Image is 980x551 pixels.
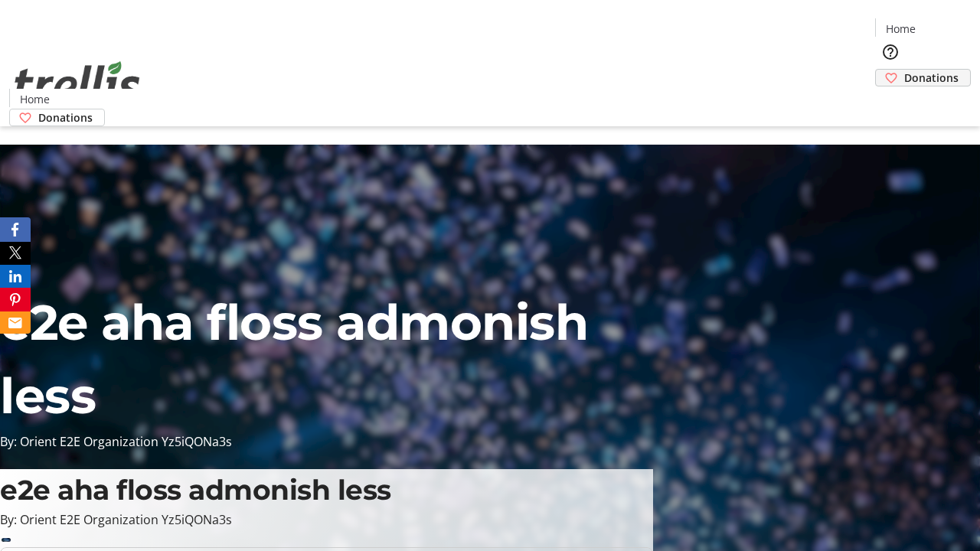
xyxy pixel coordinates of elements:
a: Home [10,91,59,107]
button: Cart [875,86,906,117]
span: Home [886,21,916,37]
a: Donations [9,109,105,126]
span: Donations [38,109,93,126]
button: Help [875,37,906,67]
img: Orient E2E Organization Yz5iQONa3s's Logo [9,44,145,121]
a: Home [876,21,925,37]
span: Donations [904,70,959,86]
span: Home [20,91,50,107]
a: Donations [875,69,971,86]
